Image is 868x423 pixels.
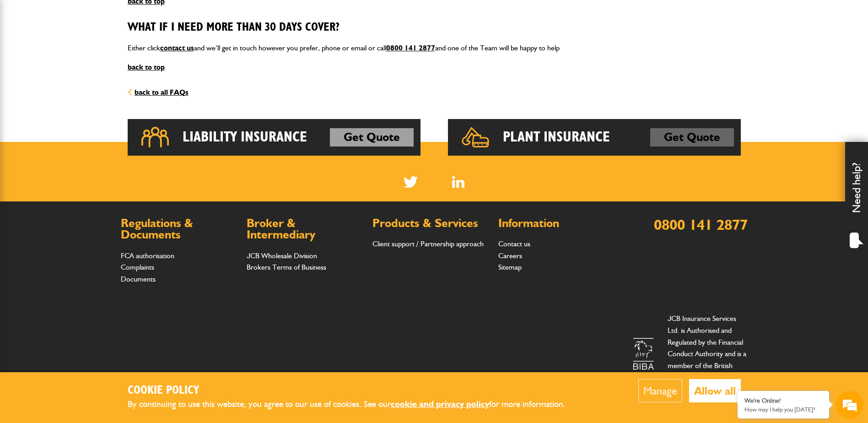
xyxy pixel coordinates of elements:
img: Linked In [452,176,464,188]
a: FCA authorisation [121,251,174,260]
input: Enter your phone number [12,139,167,159]
h2: Plant Insurance [503,128,610,146]
input: Enter your email address [12,112,167,132]
button: Manage [638,379,682,402]
a: cookie and privacy policy [391,399,489,409]
img: d_20077148190_company_1631870298795_20077148190 [16,51,38,64]
h2: Regulations & Documents [121,217,237,241]
h2: Information [498,217,615,229]
h2: Products & Services [372,217,489,229]
p: How may I help you today? [744,406,822,413]
a: back to top [128,63,165,71]
a: 0800 141 2877 [386,43,435,52]
p: JCB Insurance Services Ltd. is Authorised and Regulated by the Financial Conduct Authority and is... [668,313,748,395]
a: 0800 141 2877 [654,216,748,233]
a: Contact us [498,239,530,248]
a: contact us [160,43,194,52]
a: JCB Wholesale Division [247,251,317,260]
p: By continuing to use this website, you agree to our use of cookies. See our for more information. [128,397,581,412]
a: Brokers Terms of Business [247,263,326,271]
h3: What if I need more than 30 Days cover? [128,21,741,35]
p: Either click and we’ll get in touch however you prefer, phone or email or call and one of the Tea... [128,42,741,54]
div: Need help? [845,142,868,256]
img: Twitter [404,176,418,188]
a: Get Quote [330,128,414,146]
div: Chat with us now [48,51,154,63]
button: Allow all [689,379,741,402]
a: Get Quote [650,128,734,146]
div: Minimize live chat window [150,5,172,27]
h2: Cookie Policy [128,384,581,398]
a: Client support / Partnership approach [372,239,484,248]
a: LinkedIn [452,176,464,188]
a: Complaints [121,263,154,271]
h2: Broker & Intermediary [247,217,363,241]
a: Documents [121,275,156,283]
h2: Liability Insurance [183,128,307,146]
input: Enter your last name [12,85,167,105]
a: Sitemap [498,263,522,271]
a: Careers [498,251,522,260]
textarea: Type your message and hit 'Enter' [12,166,167,274]
div: We're Online! [744,397,822,405]
em: Start Chat [124,282,166,294]
a: back to all FAQs [128,88,189,97]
